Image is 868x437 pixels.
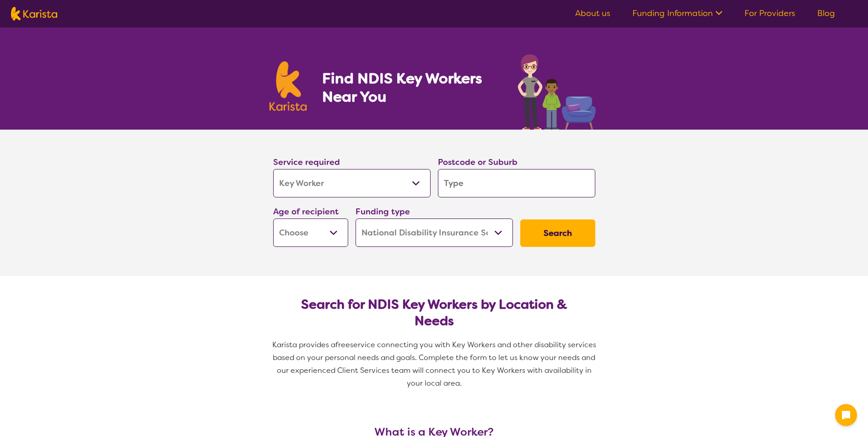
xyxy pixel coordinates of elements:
span: Karista provides a [272,340,335,350]
h2: Search for NDIS Key Workers by Location & Needs [280,296,588,329]
label: Postcode or Suburb [438,157,518,168]
a: For Providers [744,8,795,19]
h1: Find NDIS Key Workers Near You [322,69,499,106]
img: Karista logo [270,61,307,111]
label: Funding type [356,206,410,217]
a: Funding Information [632,8,722,19]
a: About us [575,8,610,19]
label: Age of recipient [273,206,339,217]
span: service connecting you with Key Workers and other disability services based on your personal need... [273,340,598,388]
label: Service required [273,157,340,168]
img: key-worker [515,49,599,130]
img: Karista logo [11,7,57,21]
a: Blog [817,8,835,19]
input: Type [438,169,595,197]
span: free [335,340,350,350]
button: Search [520,219,595,247]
